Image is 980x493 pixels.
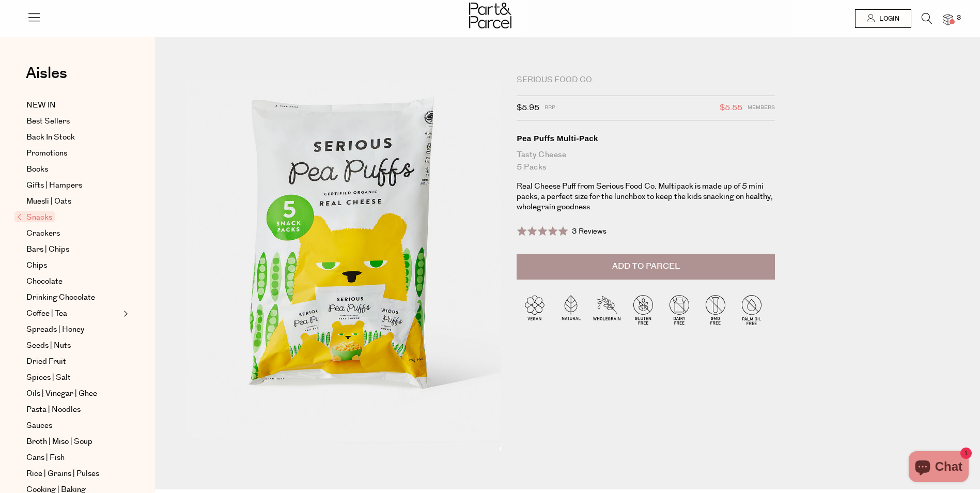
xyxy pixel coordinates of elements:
div: Pea Puffs Multi-Pack [517,133,775,144]
a: Books [26,163,120,176]
img: P_P-ICONS-Live_Bec_V11_Natural.svg [553,291,589,328]
a: Rice | Grains | Pulses [26,468,120,480]
a: Seeds | Nuts [26,340,120,352]
a: Drinking Chocolate [26,291,120,304]
div: Tasty Cheese 5 Packs [517,149,775,174]
a: Sauces [26,420,120,432]
span: Bars | Chips [26,243,69,256]
span: NEW IN [26,99,56,112]
span: 3 [954,13,963,23]
span: Muesli | Oats [26,195,71,208]
img: P_P-ICONS-Live_Bec_V11_Palm_Oil_Free.svg [734,291,770,328]
a: Coffee | Tea [26,307,120,320]
a: Broth | Miso | Soup [26,436,120,448]
img: Pea Puffs Multi-Pack [186,79,501,451]
img: P_P-ICONS-Live_Bec_V11_GMO_Free.svg [697,291,734,328]
a: Chocolate [26,275,120,288]
span: Add to Parcel [612,260,680,272]
img: Part&Parcel [469,3,511,28]
span: Members [748,101,775,115]
span: Back In Stock [26,131,75,144]
span: Sauces [26,420,52,432]
span: Rice | Grains | Pulses [26,468,99,480]
span: Books [26,163,48,176]
a: Pasta | Noodles [26,404,120,416]
div: Serious Food Co. [517,75,775,85]
span: Seeds | Nuts [26,340,71,352]
span: Best Sellers [26,115,70,128]
span: Drinking Chocolate [26,291,95,304]
span: Gifts | Hampers [26,179,82,192]
span: Chips [26,259,47,272]
a: Oils | Vinegar | Ghee [26,388,120,400]
p: Real Cheese Puff from Serious Food Co. Multipack is made up of 5 mini packs, a perfect size for t... [517,181,775,212]
span: Snacks [14,211,55,222]
a: Crackers [26,227,120,240]
span: Broth | Miso | Soup [26,436,92,448]
a: Aisles [26,66,67,91]
span: Cans | Fish [26,452,65,464]
a: Spices | Salt [26,372,120,384]
a: Back In Stock [26,131,120,144]
a: Promotions [26,147,120,160]
img: P_P-ICONS-Live_Bec_V11_Gluten_Free.svg [625,291,661,328]
span: Spices | Salt [26,372,71,384]
a: Muesli | Oats [26,195,120,208]
span: Crackers [26,227,60,240]
span: 3 Reviews [572,226,606,237]
span: Pasta | Noodles [26,404,81,416]
a: Chips [26,259,120,272]
img: P_P-ICONS-Live_Bec_V11_Dairy_Free.svg [661,291,697,328]
img: P_P-ICONS-Live_Bec_V11_Vegan.svg [517,291,553,328]
button: Add to Parcel [517,254,775,280]
a: NEW IN [26,99,120,112]
a: Bars | Chips [26,243,120,256]
button: Expand/Collapse Coffee | Tea [121,307,128,320]
img: P_P-ICONS-Live_Bec_V11_Wholegrain.svg [589,291,625,328]
span: Coffee | Tea [26,307,67,320]
a: Login [855,9,911,28]
span: Aisles [26,62,67,85]
span: $5.55 [720,101,742,115]
span: Login [877,14,899,23]
a: Dried Fruit [26,356,120,368]
a: 3 [943,14,953,25]
span: Spreads | Honey [26,323,84,336]
span: Chocolate [26,275,63,288]
a: Snacks [17,211,120,224]
span: Dried Fruit [26,356,66,368]
span: $5.95 [517,101,539,115]
span: Oils | Vinegar | Ghee [26,388,97,400]
span: Promotions [26,147,67,160]
a: Best Sellers [26,115,120,128]
inbox-online-store-chat: Shopify online store chat [906,451,972,485]
a: Cans | Fish [26,452,120,464]
a: Gifts | Hampers [26,179,120,192]
a: Spreads | Honey [26,323,120,336]
span: RRP [545,101,555,115]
